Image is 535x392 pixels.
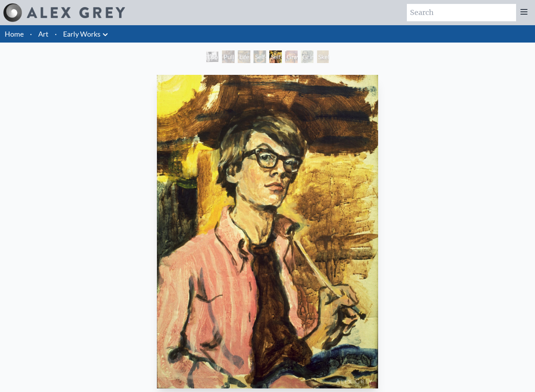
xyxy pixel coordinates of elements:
[27,25,35,43] li: ·
[222,50,235,63] div: Pulling Apart (Self-Portrait, Age [DEMOGRAPHIC_DATA])
[5,30,24,38] a: Home
[52,25,60,43] li: ·
[407,4,516,21] input: Search
[238,50,250,63] div: Life Cycle (Self-Portrait, Age [DEMOGRAPHIC_DATA])
[269,50,282,63] div: Self-Portrait (Age [DEMOGRAPHIC_DATA])
[63,28,101,39] a: Early Works
[254,50,266,63] div: Self-Portrait (Age [DEMOGRAPHIC_DATA])
[157,75,378,388] img: Self-Portrait-Age-15-1969-Alex-Grey-watermarked.jpeg
[301,50,313,63] div: Grim Reaper (Age [DEMOGRAPHIC_DATA])
[317,50,329,63] div: Skeleton (Age [DEMOGRAPHIC_DATA])
[38,28,48,39] a: Art
[206,50,219,63] div: Looking Back (Self-Portrait, Age [DEMOGRAPHIC_DATA])
[285,50,298,63] div: Graveyard Study (Age [DEMOGRAPHIC_DATA])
